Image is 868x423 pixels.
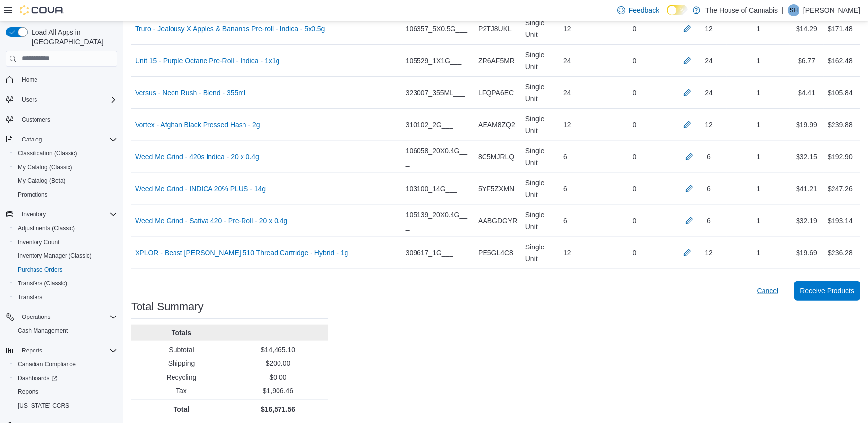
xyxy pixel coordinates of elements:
span: Users [18,94,117,106]
div: Single Unit [521,45,559,76]
div: Single Unit [521,237,559,269]
div: 6 [559,211,602,231]
div: Single Unit [521,205,559,237]
button: Cancel [753,281,783,301]
a: Inventory Manager (Classic) [14,250,96,262]
div: 24 [705,87,713,99]
button: Catalog [18,134,46,145]
div: Single Unit [521,141,559,173]
span: Promotions [18,191,48,199]
span: 103100_14G___ [406,183,457,195]
span: Promotions [14,189,117,201]
div: 1 [727,19,789,38]
a: Transfers [14,291,46,303]
a: Vortex - Afghan Black Pressed Hash - 2g [135,119,260,131]
button: Users [2,93,121,106]
span: Cancel [757,286,779,296]
span: Classification (Classic) [14,147,117,159]
input: Dark Mode [667,5,688,15]
span: Reports [18,388,38,396]
p: $16,571.56 [232,404,324,414]
div: 1 [727,51,789,70]
button: Customers [2,112,121,127]
span: Feedback [629,5,659,15]
span: ZR6AF5MR [478,55,515,67]
button: Operations [2,310,121,324]
button: Transfers (Classic) [10,277,121,290]
span: Transfers [18,293,42,301]
div: 6 [707,183,711,195]
button: Reports [10,385,121,399]
span: Operations [18,311,117,323]
span: [US_STATE] CCRS [18,402,69,410]
p: Recycling [135,372,228,382]
span: PE5GL4C8 [478,247,513,259]
div: $162.48 [828,55,853,67]
a: Purchase Orders [14,264,67,276]
span: Cash Management [14,325,117,337]
a: Weed Me Grind - 420s Indica - 20 x 0.4g [135,151,259,163]
p: Subtotal [135,345,228,354]
span: Customers [18,113,117,126]
div: 0 [602,51,667,70]
div: 1 [727,115,789,135]
button: Home [2,72,121,87]
h3: Total Summary [131,301,204,313]
span: Users [22,96,37,104]
a: Weed Me Grind - Sativa 420 - Pre-Roll - 20 x 0.4g [135,215,287,227]
button: Purchase Orders [10,263,121,277]
a: Home [18,74,41,86]
div: 6 [707,151,711,163]
div: Single Unit [521,173,559,205]
button: Adjustments (Classic) [10,221,121,235]
a: My Catalog (Classic) [14,161,76,173]
button: Promotions [10,188,121,202]
p: Totals [135,328,228,338]
span: Inventory Manager (Classic) [18,252,92,260]
a: Cash Management [14,325,71,337]
div: $6.77 [790,51,824,70]
button: Inventory [2,208,121,221]
a: Weed Me Grind - INDICA 20% PLUS - 14g [135,183,266,195]
div: 0 [602,115,667,135]
a: Dashboards [14,372,61,384]
div: $41.21 [790,179,824,199]
button: [US_STATE] CCRS [10,399,121,413]
a: Transfers (Classic) [14,278,71,289]
span: Inventory Manager (Classic) [14,250,117,262]
span: My Catalog (Classic) [14,161,117,173]
div: Single Unit [521,77,559,108]
span: 106058_20X0.4G___ [406,145,470,169]
a: XPLOR - Beast [PERSON_NAME] 510 Thread Cartridge - Hybrid - 1g [135,247,348,259]
div: $239.88 [828,119,853,131]
a: [US_STATE] CCRS [14,400,73,412]
button: Receive Products [794,281,860,301]
span: Adjustments (Classic) [18,224,75,232]
span: Washington CCRS [14,400,117,412]
div: $32.15 [790,147,824,167]
a: My Catalog (Beta) [14,175,69,187]
span: Load All Apps in [GEOGRAPHIC_DATA] [28,27,117,47]
span: 309617_1G___ [406,247,453,259]
span: Receive Products [800,286,854,296]
span: Operations [22,313,51,321]
div: $32.19 [790,211,824,231]
span: Transfers (Classic) [18,280,67,287]
button: Reports [18,345,46,356]
span: 105529_1X1G___ [406,55,462,67]
a: Versus - Neon Rush - Blend - 355ml [135,87,245,99]
button: Classification (Classic) [10,146,121,160]
div: $4.41 [790,83,824,103]
p: Total [135,404,228,414]
span: Inventory Count [18,238,60,246]
button: Transfers [10,290,121,304]
div: 0 [602,83,667,103]
div: $171.48 [828,23,853,35]
a: Truro - Jealousy X Apples & Bananas Pre-roll - Indica - 5x0.5g [135,23,325,35]
button: Canadian Compliance [10,357,121,371]
a: Reports [14,386,42,398]
a: Adjustments (Classic) [14,222,79,234]
a: Customers [18,114,54,126]
span: Inventory Count [14,236,117,248]
div: 0 [602,243,667,263]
